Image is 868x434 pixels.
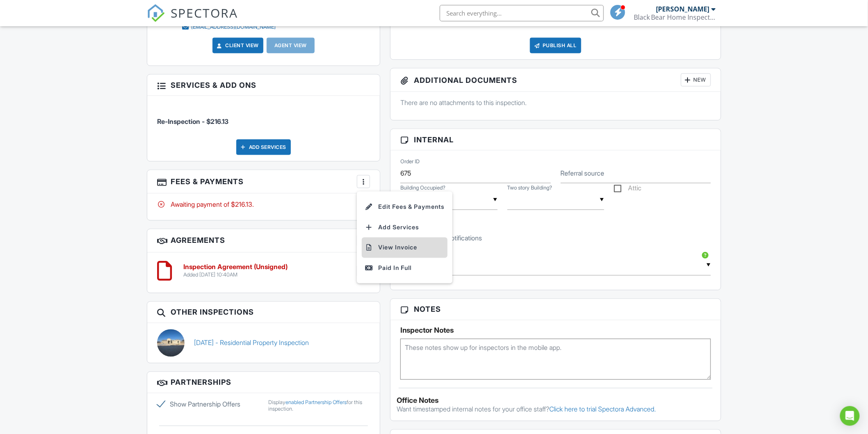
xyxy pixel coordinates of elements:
[157,102,370,132] li: Service: Re-Inspection
[400,184,445,192] label: Building Occupied?
[194,338,309,347] a: [DATE] - Residential Property Inspection
[147,229,380,253] h3: Agreements
[561,169,605,178] label: Referral source
[157,200,370,209] div: Awaiting payment of $216.13.
[400,98,711,107] p: There are no attachments to this inspection.
[147,11,238,28] a: SPECTORA
[236,139,291,155] div: Add Services
[507,184,553,192] label: Two story Building?
[397,405,715,414] p: Want timestamped internal notes for your office staff?
[549,405,656,413] a: Click here to trial Spectora Advanced.
[681,73,711,87] div: New
[147,302,380,323] h3: Other Inspections
[397,397,715,405] div: Office Notes
[183,272,288,279] div: Added [DATE] 10:40AM
[157,400,259,409] label: Show Partnership Offers
[656,5,710,13] div: [PERSON_NAME]
[157,117,228,126] span: Re-Inspection - $216.13
[634,13,716,21] div: Black Bear Home Inspections
[614,184,642,194] label: Attic
[440,5,604,21] input: Search everything...
[183,264,288,271] h6: Inspection Agreement (Unsigned)
[400,158,420,166] label: Order ID
[147,170,380,194] h3: Fees & Payments
[840,406,860,426] div: Open Intercom Messenger
[391,69,721,92] h3: Additional Documents
[286,400,347,406] a: enabled Partnership Offers
[400,327,711,335] h5: Inspector Notes
[147,75,380,96] h3: Services & Add ons
[391,129,721,151] h3: Internal
[183,264,288,278] a: Inspection Agreement (Unsigned) Added [DATE] 10:40AM
[147,372,380,393] h3: Partnerships
[530,38,581,53] div: Publish All
[215,41,259,50] a: Client View
[147,4,165,22] img: The Best Home Inspection Software - Spectora
[391,299,721,320] h3: Notes
[171,4,238,21] span: SPECTORA
[269,400,370,413] div: Display for this inspection.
